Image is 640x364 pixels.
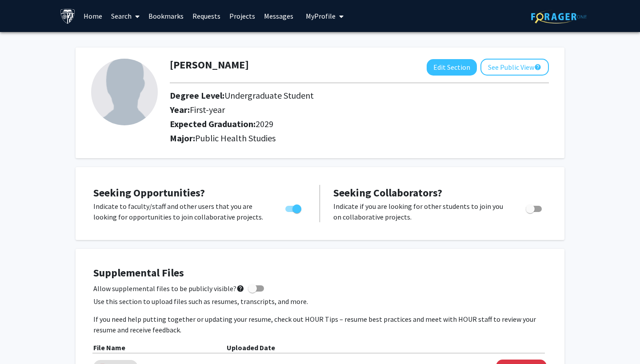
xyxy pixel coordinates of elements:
[91,59,158,125] img: Profile Picture
[188,0,225,32] a: Requests
[427,59,477,76] button: Edit Section
[256,118,273,129] span: 2029
[170,133,549,144] h2: Major:
[93,267,547,280] h4: Supplemental Files
[333,186,442,200] span: Seeking Collaborators?
[195,132,276,144] span: Public Health Studies
[144,0,188,32] a: Bookmarks
[107,0,144,32] a: Search
[93,296,547,307] p: Use this section to upload files such as resumes, transcripts, and more.
[224,90,314,101] span: Undergraduate Student
[236,283,244,294] mat-icon: help
[170,90,499,101] h2: Degree Level:
[60,8,76,24] img: Johns Hopkins University Logo
[260,0,298,32] a: Messages
[534,62,541,72] mat-icon: help
[190,104,225,115] span: First-year
[333,201,509,222] p: Indicate if you are looking for other students to join you on collaborative projects.
[93,201,268,222] p: Indicate to faculty/staff and other users that you are looking for opportunities to join collabor...
[170,104,499,115] h2: Year:
[93,314,547,335] p: If you need help putting together or updating your resume, check out HOUR Tips – resume best prac...
[170,119,499,129] h2: Expected Graduation:
[306,12,336,20] span: My Profile
[93,186,205,200] span: Seeking Opportunities?
[531,10,587,24] img: ForagerOne Logo
[7,324,38,357] iframe: Chat
[79,0,107,32] a: Home
[93,343,125,352] b: File Name
[282,201,306,214] div: Toggle
[93,283,244,294] span: Allow supplemental files to be publicly visible?
[480,59,549,76] button: See Public View
[170,59,249,72] h1: [PERSON_NAME]
[522,201,547,214] div: Toggle
[227,343,275,352] b: Uploaded Date
[225,0,260,32] a: Projects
